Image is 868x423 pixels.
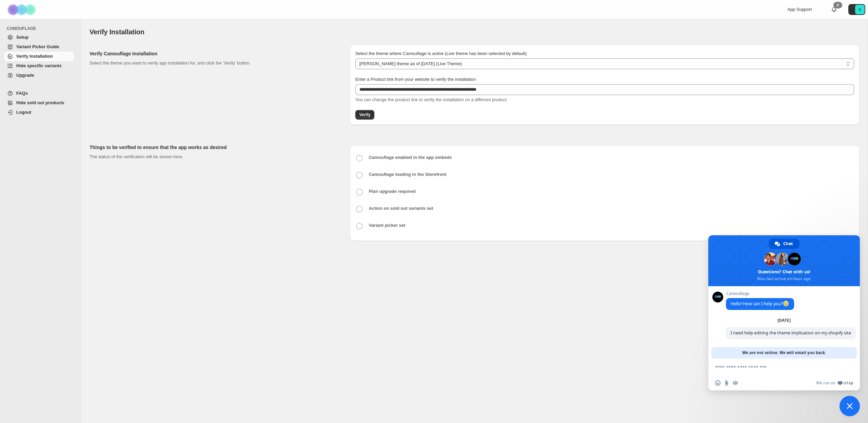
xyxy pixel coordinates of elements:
[90,144,339,151] h2: Things to be verified to ensure that the app works as desired
[769,239,800,249] div: Chat
[726,291,794,296] span: Camouflage
[16,63,62,68] span: Hide specific variants
[90,153,339,160] p: The status of the verification will be shown here.
[16,100,64,105] span: Hide sold out products
[733,380,738,386] span: Audio message
[4,108,74,117] a: Logout
[4,33,74,42] a: Setup
[731,301,789,307] span: Hello! How can I help you?
[855,5,865,14] span: Avatar with initials A
[843,380,853,386] span: Crisp
[4,71,74,80] a: Upgrade
[16,35,28,40] span: Setup
[831,6,837,13] a: 0
[90,28,144,36] span: Verify Installation
[355,51,527,56] span: Select the theme where Camouflage is active (Live theme has been selected by default)
[4,61,74,71] a: Hide specific variants
[16,54,53,59] span: Verify Installation
[4,98,74,108] a: Hide sold out products
[369,155,452,160] b: Camouflage enabled in the app embeds
[4,42,74,52] a: Variant Picker Guide
[777,318,791,323] div: [DATE]
[840,396,860,416] div: Close chat
[16,91,28,96] span: FAQs
[16,44,59,49] span: Variant Picker Guide
[724,380,729,386] span: Send a file
[7,26,77,31] span: CAMOUFLAGE
[742,347,826,358] span: We are not online. We will email you back.
[816,380,835,386] span: We run on
[355,97,507,102] span: You can change the product link to verify the installation on a different product
[4,52,74,61] a: Verify Installation
[833,2,842,8] div: 0
[787,7,812,12] span: App Support
[848,4,865,15] button: Avatar with initials A
[715,364,838,370] textarea: Compose your message...
[16,73,34,78] span: Upgrade
[715,380,721,386] span: Insert an emoji
[369,189,416,194] b: Plan upgrade required
[90,50,339,57] h2: Verify Camouflage Installation
[369,172,447,177] b: Camouflage loading in the Storefront
[731,330,851,336] span: I need help editing the theme implication on my shopify site
[90,60,339,67] p: Select the theme you want to verify app installation for, and click the 'Verify' button.
[359,112,371,117] span: Verify
[16,110,31,115] span: Logout
[783,239,793,249] span: Chat
[859,7,861,12] text: A
[369,206,433,211] b: Action on sold out variants set
[5,0,39,19] img: Camouflage
[355,110,375,119] button: Verify
[4,89,74,98] a: FAQs
[355,77,476,82] span: Enter a Product link from your website to verify the installation
[816,380,853,386] a: We run onCrisp
[369,223,406,228] b: Variant picker set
